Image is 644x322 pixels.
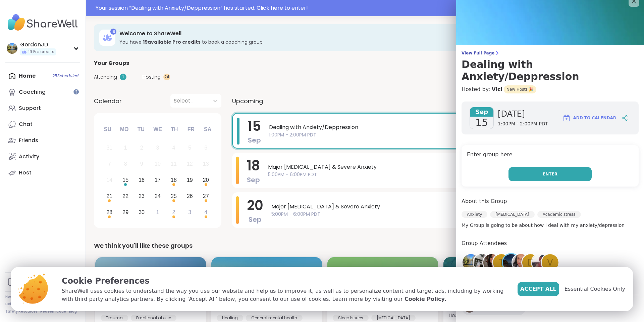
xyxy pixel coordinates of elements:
[101,140,214,220] div: month 2025-09
[106,192,112,201] div: 21
[182,173,197,188] div: Choose Friday, September 19th, 2025
[200,122,215,137] div: Sa
[490,211,534,218] div: [MEDICAL_DATA]
[492,253,511,272] a: t
[5,84,80,100] a: Coaching
[463,254,479,271] img: GordonJD
[118,205,133,219] div: Choose Monday, September 29th, 2025
[333,315,369,321] div: Sleep Issues
[513,254,529,271] img: Janickoconnor
[62,275,507,287] p: Cookie Preferences
[122,192,128,201] div: 22
[135,205,149,219] div: Choose Tuesday, September 30th, 2025
[151,173,165,188] div: Choose Wednesday, September 17th, 2025
[122,208,128,217] div: 29
[187,159,193,168] div: 12
[183,122,198,137] div: Fr
[462,253,480,272] a: GordonJD
[143,39,201,45] b: 19 available Pro credit s
[204,208,207,217] div: 4
[133,122,148,137] div: Tu
[167,173,181,188] div: Choose Thursday, September 18th, 2025
[102,189,117,203] div: Choose Sunday, September 21st, 2025
[108,159,111,168] div: 7
[573,115,616,121] span: Add to Calendar
[182,141,197,155] div: Not available Friday, September 5th, 2025
[498,109,548,119] span: [DATE]
[512,253,530,272] a: Janickoconnor
[73,89,79,94] iframe: Spotlight
[5,132,80,149] a: Friends
[19,153,39,160] div: Activity
[19,105,41,112] div: Support
[498,121,548,127] span: 1:00PM - 2:00PM PDT
[462,211,487,218] div: Anxiety
[94,59,129,67] span: Your Groups
[247,175,260,185] span: Sep
[462,50,639,83] a: View Full PageDealing with Anxiety/Deppression
[106,143,112,152] div: 31
[118,173,133,188] div: Choose Monday, September 15th, 2025
[167,122,182,137] div: Th
[101,315,128,321] div: Trauma
[102,173,117,188] div: Not available Sunday, September 14th, 2025
[143,74,161,81] span: Hosting
[199,189,213,203] div: Choose Saturday, September 27th, 2025
[102,141,117,155] div: Not available Sunday, August 31st, 2025
[151,205,165,219] div: Choose Wednesday, October 1st, 2025
[118,157,133,171] div: Not available Monday, September 8th, 2025
[20,41,56,48] div: GordonJD
[106,208,112,217] div: 28
[151,189,165,203] div: Choose Wednesday, September 24th, 2025
[118,141,133,155] div: Not available Monday, September 1st, 2025
[502,253,521,272] a: fenec
[371,315,416,321] div: [MEDICAL_DATA]
[462,239,639,249] h4: Group Attendees
[247,196,263,215] span: 20
[249,215,262,224] span: Sep
[547,256,553,269] span: v
[124,159,127,168] div: 8
[562,114,571,122] img: ShareWell Logomark
[199,157,213,171] div: Not available Saturday, September 13th, 2025
[28,49,54,55] span: 19 Pro credits
[139,208,145,217] div: 30
[462,197,507,205] h4: About this Group
[203,192,209,201] div: 27
[106,175,112,185] div: 14
[172,143,175,152] div: 4
[199,173,213,188] div: Choose Saturday, September 20th, 2025
[135,173,149,188] div: Choose Tuesday, September 16th, 2025
[565,285,625,293] span: Essential Cookies Only
[135,189,149,203] div: Choose Tuesday, September 23rd, 2025
[187,192,193,201] div: 26
[135,141,149,155] div: Not available Tuesday, September 2nd, 2025
[19,137,38,144] div: Friends
[119,30,568,37] h3: Welcome to ShareWell
[139,192,145,201] div: 23
[172,208,175,217] div: 2
[5,309,38,314] a: Safety Resources
[182,157,197,171] div: Not available Friday, September 12th, 2025
[473,253,491,272] a: huggy
[531,253,550,272] a: mwanabe3
[171,159,177,168] div: 11
[135,157,149,171] div: Not available Tuesday, September 9th, 2025
[117,122,131,137] div: Mo
[5,11,80,34] img: ShareWell Nav Logo
[246,315,303,321] div: General mental health
[467,151,633,160] h4: Enter group here
[124,143,127,152] div: 1
[167,205,181,219] div: Choose Thursday, October 2nd, 2025
[19,88,46,96] div: Coaching
[541,253,559,272] a: v
[151,157,165,171] div: Not available Wednesday, September 10th, 2025
[140,143,143,152] div: 2
[269,131,623,138] span: 1:00PM - 2:00PM PDT
[247,156,260,175] span: 18
[271,211,624,218] span: 5:00PM - 6:00PM PDT
[537,211,581,218] div: Academic stress
[199,141,213,155] div: Not available Saturday, September 6th, 2025
[19,121,33,128] div: Chat
[167,141,181,155] div: Not available Thursday, September 4th, 2025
